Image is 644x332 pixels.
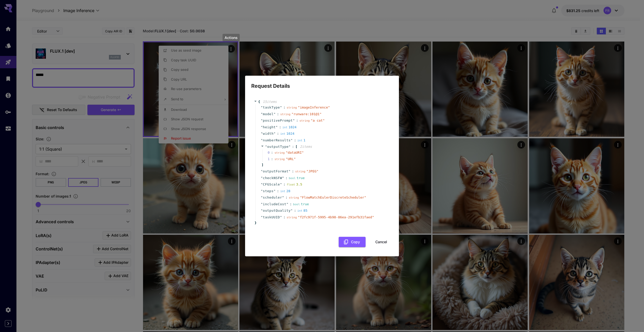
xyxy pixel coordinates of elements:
[263,169,288,174] span: outputFormat
[274,132,276,135] span: "
[275,151,285,154] span: string
[287,182,302,187] div: 3.5
[271,157,273,162] div: :
[261,202,263,206] span: "
[297,138,306,143] div: 1
[280,189,290,194] div: 28
[276,125,278,129] span: "
[263,215,280,220] span: taskUUID
[274,112,276,116] span: "
[298,105,330,109] span: " imageInference "
[294,138,296,143] span: :
[294,208,296,213] span: :
[291,138,293,142] span: "
[618,307,644,332] iframe: Chat Widget
[283,182,285,187] span: :
[280,105,282,109] span: "
[261,112,263,116] span: "
[263,195,282,200] span: scheduler
[277,112,279,117] span: :
[297,209,303,212] span: int
[288,169,290,173] span: "
[292,144,294,149] span: :
[280,215,282,219] span: "
[261,162,264,168] span: ]
[277,131,279,136] span: :
[261,125,263,129] span: "
[261,132,263,135] span: "
[263,118,293,123] span: positivePrompt
[261,189,263,193] span: "
[271,150,273,155] div: :
[258,99,260,104] span: {
[289,175,305,181] div: true
[223,34,240,41] div: Actions
[263,131,274,136] span: width
[280,182,282,186] span: "
[293,119,295,122] span: "
[254,220,257,226] span: }
[292,169,294,174] span: :
[283,215,285,220] span: :
[339,237,366,247] button: Copy
[295,144,297,149] span: [
[263,112,274,117] span: model
[263,105,280,110] span: taskType
[289,177,296,180] span: bool
[298,215,374,219] span: " f2fc971f-5995-4b98-86ea-291efb31faed "
[306,169,318,173] span: " JPEG "
[289,145,291,149] span: "
[297,208,308,213] div: 85
[263,100,277,104] span: 15 item s
[263,175,282,181] span: checkNSFW
[282,126,287,129] span: int
[290,202,292,207] span: :
[291,112,321,116] span: " runware:101@1 "
[275,158,285,161] span: string
[287,106,297,109] span: string
[370,237,393,247] button: Cancel
[289,196,299,199] span: string
[311,119,325,122] span: " a cat "
[277,189,279,194] span: :
[286,195,288,200] span: :
[261,138,263,142] span: "
[286,151,304,154] span: " dataURI "
[295,170,305,173] span: string
[267,145,288,149] span: outputType
[293,203,300,206] span: bool
[300,145,312,149] span: 2 item s
[261,176,263,180] span: "
[261,182,263,186] span: "
[261,209,263,212] span: "
[263,189,274,194] span: steps
[282,196,284,199] span: "
[263,208,290,213] span: outputQuality
[245,76,399,90] h2: Request Details
[263,125,276,130] span: height
[268,157,275,162] span: 1
[280,132,285,135] span: int
[282,125,296,130] div: 1024
[263,138,290,143] span: numberResults
[286,175,288,181] span: :
[261,169,263,173] span: "
[296,118,298,123] span: :
[283,105,285,110] span: :
[268,150,275,155] span: 0
[286,157,296,161] span: " URL "
[261,119,263,122] span: "
[293,202,309,207] div: true
[299,119,310,122] span: string
[280,113,290,116] span: string
[261,215,263,219] span: "
[261,196,263,199] span: "
[297,139,303,142] span: int
[274,189,276,193] span: "
[261,105,263,109] span: "
[287,183,295,186] span: float
[263,202,286,207] span: includeCost
[279,125,281,130] span: :
[280,131,294,136] div: 1024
